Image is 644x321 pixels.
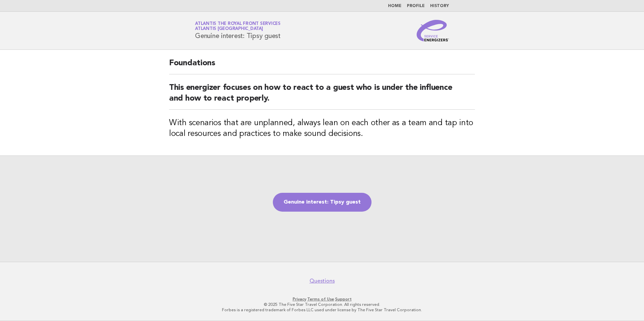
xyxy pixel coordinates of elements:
a: Questions [310,278,335,284]
a: Home [388,4,401,8]
h1: Genuine interest: Tipsy guest [195,22,281,39]
span: Atlantis [GEOGRAPHIC_DATA] [195,27,263,31]
a: Atlantis The Royal Front ServicesAtlantis [GEOGRAPHIC_DATA] [195,22,281,31]
img: Service Energizers [417,20,449,41]
p: Forbes is a registered trademark of Forbes LLC used under license by The Five Star Travel Corpora... [116,307,528,313]
a: Genuine interest: Tipsy guest [273,193,372,212]
p: © 2025 The Five Star Travel Corporation. All rights reserved. [116,302,528,307]
p: · · [116,296,528,302]
h3: With scenarios that are unplanned, always lean on each other as a team and tap into local resourc... [169,118,475,139]
a: Privacy [293,297,306,301]
a: Support [335,297,352,301]
a: History [430,4,449,8]
h2: Foundations [169,58,475,74]
h2: This energizer focuses on how to react to a guest who is under the influence and how to react pro... [169,82,475,110]
a: Terms of Use [307,297,334,301]
a: Profile [407,4,425,8]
